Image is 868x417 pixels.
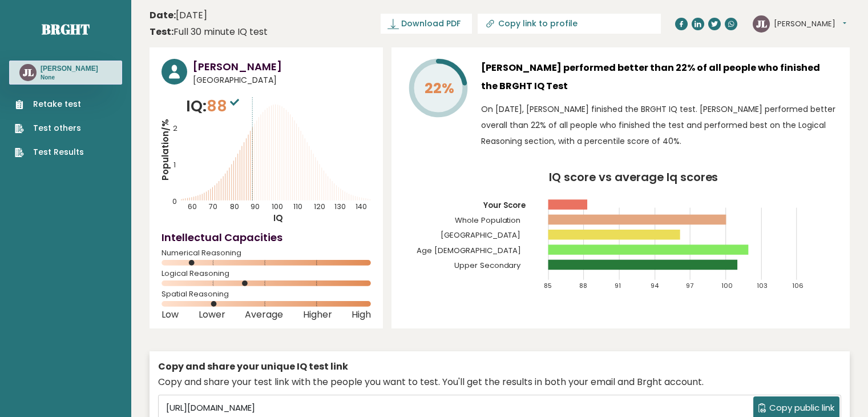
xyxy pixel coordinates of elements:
tspan: 106 [793,281,804,290]
tspan: Your Score [483,200,526,211]
b: Date: [150,9,176,22]
span: Logical Reasoning [162,271,371,276]
h3: [PERSON_NAME] performed better than 22% of all people who finished the BRGHT IQ Test [481,59,838,95]
button: [PERSON_NAME] [774,18,846,30]
span: [GEOGRAPHIC_DATA] [193,74,371,86]
div: Copy and share your test link with the people you want to test. You'll get the results in both yo... [158,375,841,389]
span: High [352,312,371,317]
p: On [DATE], [PERSON_NAME] finished the BRGHT IQ test. [PERSON_NAME] performed better overall than ... [481,101,838,149]
a: Test others [15,122,84,134]
span: Spatial Reasoning [162,292,371,296]
tspan: 22% [425,78,454,98]
tspan: 140 [356,202,367,211]
a: Brght [42,20,90,38]
tspan: 88 [579,281,587,290]
tspan: 97 [686,281,693,290]
span: Higher [303,312,332,317]
a: Download PDF [381,14,472,34]
text: JL [756,17,767,30]
tspan: IQ [273,212,283,224]
tspan: 91 [615,281,621,290]
div: Copy and share your unique IQ test link [158,360,841,374]
tspan: 103 [757,281,768,290]
span: Lower [199,312,225,317]
tspan: 1 [173,160,176,170]
tspan: 70 [209,202,217,211]
tspan: 130 [334,202,346,211]
p: IQ: [186,95,242,118]
tspan: 85 [544,281,552,290]
div: Full 30 minute IQ test [150,25,268,39]
span: Low [162,312,179,317]
text: JL [23,66,34,79]
tspan: [GEOGRAPHIC_DATA] [441,230,521,240]
span: Average [245,312,283,317]
tspan: Population/% [159,119,171,181]
tspan: 60 [188,202,197,211]
time: [DATE] [150,9,207,22]
tspan: 80 [230,202,239,211]
tspan: 94 [651,281,659,290]
span: Copy public link [769,402,834,415]
a: Retake test [15,98,84,110]
h3: [PERSON_NAME] [193,59,371,74]
tspan: Age [DEMOGRAPHIC_DATA] [417,245,521,256]
tspan: 110 [293,202,302,211]
tspan: IQ score vs average Iq scores [549,169,718,185]
a: Test Results [15,146,84,158]
b: Test: [150,25,173,38]
tspan: 120 [314,202,325,211]
tspan: 100 [272,202,283,211]
span: Download PDF [401,18,461,30]
tspan: Whole Population [455,215,521,226]
p: None [41,74,98,82]
span: 88 [207,95,242,117]
span: Numerical Reasoning [162,251,371,255]
tspan: 100 [721,281,733,290]
tspan: 2 [173,123,177,133]
h3: [PERSON_NAME] [41,64,98,73]
h4: Intellectual Capacities [162,230,371,245]
tspan: 90 [251,202,260,211]
tspan: Upper Secondary [454,260,522,271]
tspan: 0 [172,197,177,206]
